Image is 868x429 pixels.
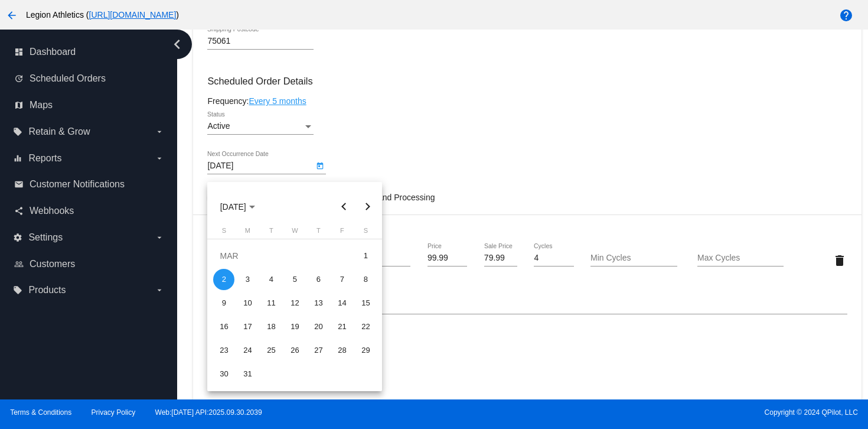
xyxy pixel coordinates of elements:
td: March 29, 2025 [354,339,377,362]
td: March 12, 2025 [283,291,306,315]
button: Previous month [332,195,355,219]
div: 13 [308,292,329,314]
button: Choose month and year [211,195,265,219]
div: 6 [308,269,329,290]
div: 27 [308,340,329,361]
div: 4 [260,269,282,290]
td: March 5, 2025 [283,268,306,291]
div: 20 [308,316,329,337]
td: March 26, 2025 [283,339,306,362]
th: Wednesday [283,227,306,239]
th: Friday [330,227,354,239]
td: March 22, 2025 [354,315,377,339]
td: March 21, 2025 [330,315,354,339]
div: 18 [260,316,282,337]
div: 8 [355,269,376,290]
div: 23 [213,340,234,361]
td: March 11, 2025 [259,291,283,315]
th: Tuesday [259,227,283,239]
div: 10 [237,292,258,314]
td: March 18, 2025 [259,315,283,339]
td: March 24, 2025 [236,339,259,362]
td: March 16, 2025 [212,315,236,339]
div: 19 [284,316,305,337]
div: 9 [213,292,234,314]
td: March 23, 2025 [212,339,236,362]
div: 11 [260,292,282,314]
td: March 14, 2025 [330,291,354,315]
div: 3 [237,269,258,290]
div: 16 [213,316,234,337]
button: Next month [355,195,379,219]
div: 21 [331,316,353,337]
div: 12 [284,292,305,314]
div: 22 [355,316,376,337]
td: March 19, 2025 [283,315,306,339]
td: March 2, 2025 [212,268,236,291]
td: March 3, 2025 [236,268,259,291]
div: 31 [237,363,258,385]
div: 30 [213,363,234,385]
div: 24 [237,340,258,361]
td: March 10, 2025 [236,291,259,315]
td: March 13, 2025 [306,291,330,315]
div: 2 [213,269,234,290]
td: March 6, 2025 [306,268,330,291]
td: March 4, 2025 [259,268,283,291]
td: March 27, 2025 [306,339,330,362]
th: Sunday [212,227,236,239]
div: 28 [331,340,353,361]
th: Saturday [354,227,377,239]
td: March 30, 2025 [212,362,236,386]
td: MAR [212,244,354,268]
span: [DATE] [220,202,255,212]
td: March 15, 2025 [354,291,377,315]
td: March 8, 2025 [354,268,377,291]
td: March 9, 2025 [212,291,236,315]
div: 1 [355,245,376,266]
div: 29 [355,340,376,361]
div: 15 [355,292,376,314]
div: 14 [331,292,353,314]
td: March 31, 2025 [236,362,259,386]
td: March 25, 2025 [259,339,283,362]
div: 25 [260,340,282,361]
div: 26 [284,340,305,361]
td: March 7, 2025 [330,268,354,291]
div: 7 [331,269,353,290]
td: March 28, 2025 [330,339,354,362]
td: March 20, 2025 [306,315,330,339]
td: March 17, 2025 [236,315,259,339]
td: March 1, 2025 [354,244,377,268]
th: Monday [236,227,259,239]
div: 5 [284,269,305,290]
div: 17 [237,316,258,337]
th: Thursday [306,227,330,239]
